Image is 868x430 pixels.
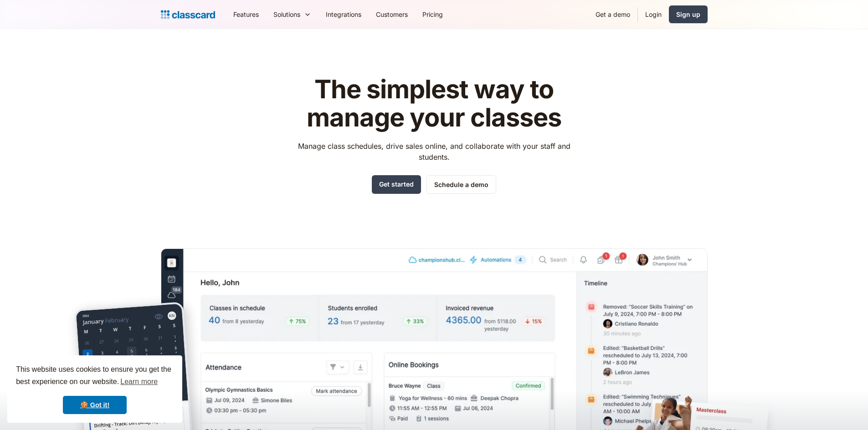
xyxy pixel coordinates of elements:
span: This website uses cookies to ensure you get the best experience on our website. [16,364,174,389]
a: Pricing [415,4,450,25]
h1: The simplest way to manage your classes [289,76,579,132]
a: Schedule a demo [426,175,496,194]
a: Login [638,4,669,25]
a: Integrations [318,4,369,25]
a: Get started [372,175,421,194]
a: Sign up [669,5,708,23]
a: dismiss cookie message [63,396,127,414]
div: Solutions [273,10,300,19]
a: Customers [369,4,415,25]
a: Get a demo [588,4,637,25]
div: cookieconsent [7,355,182,423]
a: learn more about cookies [119,375,159,389]
p: Manage class schedules, drive sales online, and collaborate with your staff and students. [289,141,579,162]
a: home [161,8,215,21]
a: Features [226,4,266,25]
div: Solutions [266,4,318,25]
div: Sign up [676,10,700,19]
